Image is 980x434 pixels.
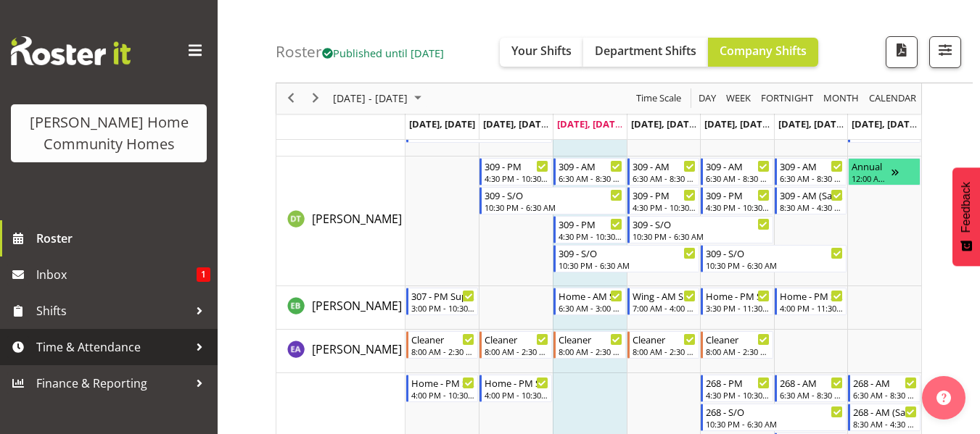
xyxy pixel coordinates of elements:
div: Emily-Jayne Ashton"s event - Cleaner Begin From Wednesday, October 8, 2025 at 8:00:00 AM GMT+13:0... [553,331,626,359]
a: [PERSON_NAME] [312,297,402,314]
div: Dipika Thapa"s event - 309 - PM Begin From Tuesday, October 7, 2025 at 4:30:00 PM GMT+13:00 Ends ... [479,158,552,185]
span: calendar [868,90,918,108]
span: [PERSON_NAME] [312,298,402,314]
div: Janen Jamodiong"s event - 268 - AM (Sat/Sun) Begin From Sunday, October 12, 2025 at 8:30:00 AM GM... [848,404,921,431]
div: Janen Jamodiong"s event - 268 - AM Begin From Saturday, October 11, 2025 at 6:30:00 AM GMT+13:00 ... [775,375,847,402]
span: Your Shifts [511,43,572,59]
button: Previous [281,90,301,108]
div: Dipika Thapa"s event - 309 - PM Begin From Friday, October 10, 2025 at 4:30:00 PM GMT+13:00 Ends ... [701,187,773,214]
div: 7:00 AM - 4:00 PM [633,302,696,314]
div: 10:30 PM - 6:30 AM [706,418,843,430]
div: Annual [852,159,892,173]
button: October 2025 [331,90,428,108]
td: Dipika Thapa resource [276,157,405,286]
td: Eloise Bailey resource [276,286,405,330]
div: Eloise Bailey"s event - Wing - AM Support 2 Begin From Thursday, October 9, 2025 at 7:00:00 AM GM... [627,288,700,315]
span: [DATE], [DATE] [483,117,549,130]
span: [DATE], [DATE] [557,117,623,130]
button: Your Shifts [500,38,583,67]
div: 268 - S/O [706,404,843,419]
div: Home - AM Support 2 [559,288,622,303]
div: Cleaner [485,332,548,346]
div: 6:30 AM - 8:30 AM [559,172,622,184]
div: 10:30 PM - 6:30 AM [706,259,843,271]
h4: Roster [276,43,444,60]
button: Department Shifts [583,38,708,67]
span: Shifts [36,300,189,322]
div: Emily-Jayne Ashton"s event - Cleaner Begin From Monday, October 6, 2025 at 8:00:00 AM GMT+13:00 E... [406,331,479,359]
span: Company Shifts [720,43,807,59]
div: 309 - AM [633,159,696,173]
div: 6:30 AM - 8:30 AM [633,172,696,184]
div: Dipika Thapa"s event - 309 - PM Begin From Wednesday, October 8, 2025 at 4:30:00 PM GMT+13:00 End... [553,216,626,243]
div: 3:00 PM - 10:30 PM [411,302,475,314]
div: Janen Jamodiong"s event - 268 - AM Begin From Sunday, October 12, 2025 at 6:30:00 AM GMT+13:00 En... [848,375,921,402]
span: Month [822,90,860,108]
div: Cleaner [411,332,475,346]
div: 10:30 PM - 6:30 AM [559,259,696,271]
span: [DATE], [DATE] [778,117,844,130]
div: 8:30 AM - 4:30 PM [780,201,844,213]
div: 268 - PM [706,375,770,390]
div: Cleaner [633,332,696,346]
div: 309 - AM [706,159,770,173]
button: Next [306,90,326,108]
span: Published until [DATE] [322,46,444,60]
div: next period [303,83,328,114]
div: previous period [279,83,303,114]
div: October 06 - 12, 2025 [328,83,430,114]
span: [DATE], [DATE] [631,117,697,130]
div: 10:30 PM - 6:30 AM [485,201,622,213]
span: Day [697,90,717,108]
div: 8:00 AM - 2:30 PM [485,346,548,357]
span: Inbox [36,264,197,285]
div: 8:00 AM - 2:30 PM [706,346,770,357]
div: 309 - S/O [559,246,696,260]
div: 12:00 AM - 11:59 PM [852,172,892,184]
div: 6:30 AM - 8:30 AM [853,389,917,401]
div: 6:30 AM - 8:30 AM [780,172,844,184]
div: 309 - S/O [485,188,622,202]
div: 4:00 PM - 11:30 PM [780,302,844,314]
div: Eloise Bailey"s event - Home - AM Support 2 Begin From Wednesday, October 8, 2025 at 6:30:00 AM G... [553,288,626,315]
span: [PERSON_NAME] [312,341,402,357]
div: 6:30 AM - 8:30 AM [780,389,844,401]
button: Feedback - Show survey [952,167,980,266]
div: 4:30 PM - 10:30 PM [706,389,770,401]
div: 4:30 PM - 10:30 PM [559,230,622,242]
div: Dipika Thapa"s event - 309 - S/O Begin From Thursday, October 9, 2025 at 10:30:00 PM GMT+13:00 En... [627,216,773,243]
span: Time & Attendance [36,336,189,358]
div: 4:00 PM - 10:30 PM [411,389,475,401]
div: Cleaner [706,332,770,346]
div: 309 - PM [633,188,696,202]
div: 309 - PM [559,217,622,231]
span: Fortnight [759,90,815,108]
div: Wing - AM Support 2 [633,288,696,303]
button: Timeline Week [724,90,754,108]
div: 3:30 PM - 11:30 PM [706,302,770,314]
div: Emily-Jayne Ashton"s event - Cleaner Begin From Tuesday, October 7, 2025 at 8:00:00 AM GMT+13:00 ... [479,331,552,359]
div: Dipika Thapa"s event - 309 - AM Begin From Friday, October 10, 2025 at 6:30:00 AM GMT+13:00 Ends ... [701,158,773,185]
button: Time Scale [634,90,684,108]
div: Home - PM Support 1 [706,288,770,303]
a: [PERSON_NAME] [312,341,402,358]
div: Emily-Jayne Ashton"s event - Cleaner Begin From Friday, October 10, 2025 at 8:00:00 AM GMT+13:00 ... [701,331,773,359]
span: Time Scale [635,90,683,108]
button: Timeline Day [696,90,719,108]
div: 309 - AM [780,159,844,173]
div: Home - PM Support 2 [485,375,548,390]
div: Dipika Thapa"s event - 309 - PM Begin From Thursday, October 9, 2025 at 4:30:00 PM GMT+13:00 Ends... [627,187,700,214]
button: Timeline Month [821,90,862,108]
div: Dipika Thapa"s event - 309 - AM Begin From Saturday, October 11, 2025 at 6:30:00 AM GMT+13:00 End... [775,158,847,185]
div: Eloise Bailey"s event - Home - PM Support 1 Begin From Friday, October 10, 2025 at 3:30:00 PM GMT... [701,288,773,315]
div: Eloise Bailey"s event - Home - PM Support 1 (Sat/Sun) Begin From Saturday, October 11, 2025 at 4:... [775,288,847,315]
button: Company Shifts [708,38,818,67]
td: Emily-Jayne Ashton resource [276,330,405,373]
div: Home - PM Support 1 (Sat/Sun) [780,288,844,303]
div: 268 - AM [853,375,917,390]
div: Dipika Thapa"s event - 309 - S/O Begin From Wednesday, October 8, 2025 at 10:30:00 PM GMT+13:00 E... [553,245,699,272]
div: Dipika Thapa"s event - 309 - S/O Begin From Friday, October 10, 2025 at 10:30:00 PM GMT+13:00 End... [701,245,847,272]
div: 309 - S/O [633,217,770,231]
div: 4:00 PM - 10:30 PM [485,389,548,401]
div: 309 - S/O [706,246,843,260]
